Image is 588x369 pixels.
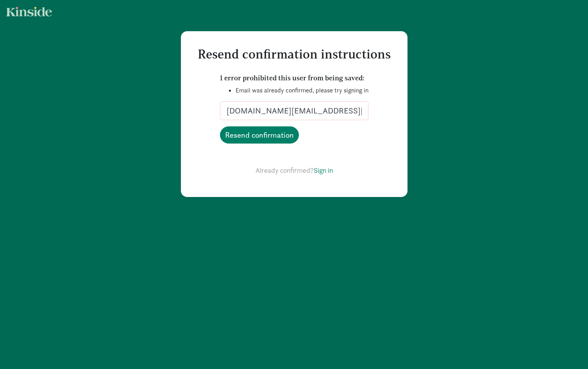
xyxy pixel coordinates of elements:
[220,74,368,83] h2: 1 error prohibited this user from being saved:
[198,47,391,62] h2: Resend confirmation instructions
[236,86,368,95] li: Email was already confirmed, please try signing in
[314,166,333,175] a: Sign in
[6,7,52,16] img: light.svg
[256,166,333,175] p: Already confirmed?
[220,126,299,144] input: Resend confirmation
